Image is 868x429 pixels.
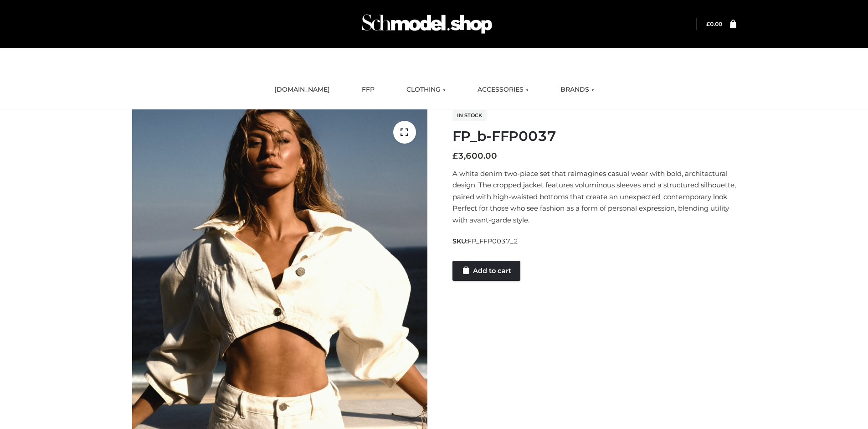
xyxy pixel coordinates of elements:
[706,21,722,27] bdi: 0.00
[706,21,722,27] a: £0.00
[452,151,458,161] span: £
[452,261,520,281] a: Add to cart
[554,80,601,100] a: BRANDS
[452,168,736,226] p: A white denim two-piece set that reimagines casual wear with bold, architectural design. The crop...
[267,80,337,100] a: [DOMAIN_NAME]
[452,151,497,161] bdi: 3,600.00
[471,80,535,100] a: ACCESSORIES
[452,110,487,121] span: In stock
[400,80,452,100] a: CLOTHING
[355,80,381,100] a: FFP
[467,237,518,245] span: FP_FFP0037_2
[452,128,736,145] h1: FP_b-FFP0037
[359,6,495,42] img: Schmodel Admin 964
[706,21,710,27] span: £
[452,236,519,247] span: SKU:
